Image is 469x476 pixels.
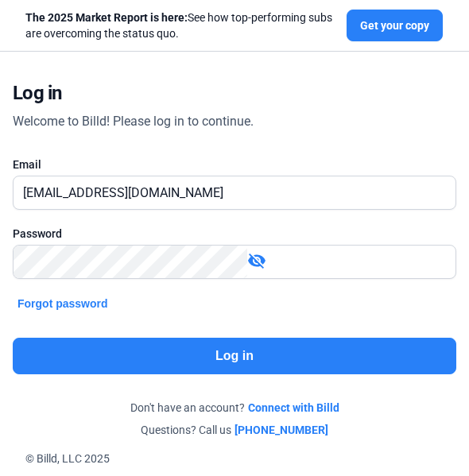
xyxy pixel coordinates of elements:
div: See how top-performing subs are overcoming the status quo. [25,10,337,41]
div: Log in [13,80,62,106]
div: Password [13,226,456,242]
div: Email [13,157,456,172]
div: Questions? Call us [13,422,456,438]
button: Get your copy [347,10,443,41]
span: The 2025 Market Report is here: [25,11,188,24]
a: Connect with Billd [248,400,339,416]
button: Log in [13,338,456,374]
a: [PHONE_NUMBER] [234,422,328,438]
div: Don't have an account? [13,400,456,416]
mat-icon: visibility_off [247,251,266,270]
div: Welcome to Billd! Please log in to continue. [13,112,254,131]
button: Forgot password [13,295,113,312]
